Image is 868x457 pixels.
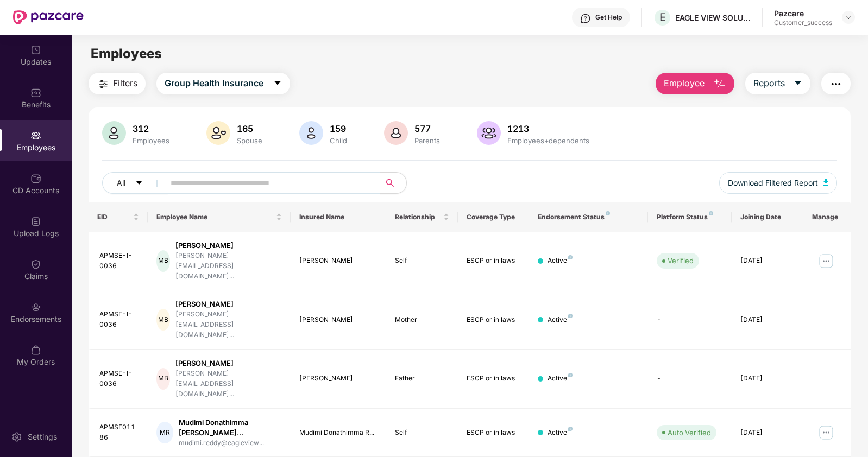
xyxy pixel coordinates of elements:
th: Manage [803,202,851,232]
div: [DATE] [740,373,795,384]
img: svg+xml;base64,PHN2ZyBpZD0iVXBsb2FkX0xvZ3MiIGRhdGEtbmFtZT0iVXBsb2FkIExvZ3MiIHhtbG5zPSJodHRwOi8vd3... [30,216,41,227]
div: [PERSON_NAME] [175,299,282,309]
button: Reportscaret-down [745,73,810,94]
img: svg+xml;base64,PHN2ZyBpZD0iRW1wbG95ZWVzIiB4bWxucz0iaHR0cDovL3d3dy53My5vcmcvMjAwMC9zdmciIHdpZHRoPS... [30,130,41,141]
th: EID [89,202,148,232]
div: APMSE-I-0036 [99,309,140,330]
img: svg+xml;base64,PHN2ZyBpZD0iQmVuZWZpdHMiIHhtbG5zPSJodHRwOi8vd3d3LnczLm9yZy8yMDAwL3N2ZyIgd2lkdGg9Ij... [30,87,41,98]
span: caret-down [135,179,143,188]
div: [PERSON_NAME] [175,240,282,251]
th: Relationship [386,202,458,232]
div: ESCP or in laws [467,315,521,325]
div: [PERSON_NAME] [299,373,377,384]
img: svg+xml;base64,PHN2ZyB4bWxucz0iaHR0cDovL3d3dy53My5vcmcvMjAwMC9zdmciIHhtbG5zOnhsaW5rPSJodHRwOi8vd3... [823,179,829,186]
div: 312 [130,123,172,134]
span: Filters [113,77,137,90]
th: Coverage Type [458,202,530,232]
span: E [659,11,666,24]
div: [DATE] [740,256,795,266]
span: Group Health Insurance [165,77,263,90]
td: - [648,290,732,350]
img: svg+xml;base64,PHN2ZyB4bWxucz0iaHR0cDovL3d3dy53My5vcmcvMjAwMC9zdmciIHdpZHRoPSIyNCIgaGVpZ2h0PSIyNC... [97,78,110,91]
img: svg+xml;base64,PHN2ZyB4bWxucz0iaHR0cDovL3d3dy53My5vcmcvMjAwMC9zdmciIHdpZHRoPSI4IiBoZWlnaHQ9IjgiIH... [568,255,573,259]
div: MB [156,368,170,390]
span: search [380,179,401,187]
img: svg+xml;base64,PHN2ZyB4bWxucz0iaHR0cDovL3d3dy53My5vcmcvMjAwMC9zdmciIHdpZHRoPSI4IiBoZWlnaHQ9IjgiIH... [568,373,573,377]
div: Mudimi Donathimma [PERSON_NAME]... [179,417,282,438]
div: Active [548,315,573,325]
div: MR [156,422,173,443]
span: Relationship [395,213,441,221]
div: Verified [668,255,694,266]
span: caret-down [273,79,282,88]
div: ESCP or in laws [467,373,521,384]
img: svg+xml;base64,PHN2ZyB4bWxucz0iaHR0cDovL3d3dy53My5vcmcvMjAwMC9zdmciIHhtbG5zOnhsaW5rPSJodHRwOi8vd3... [102,121,126,145]
button: search [380,172,407,194]
div: [PERSON_NAME] [299,256,377,266]
div: Customer_success [774,18,832,27]
img: svg+xml;base64,PHN2ZyB4bWxucz0iaHR0cDovL3d3dy53My5vcmcvMjAwMC9zdmciIHdpZHRoPSI4IiBoZWlnaHQ9IjgiIH... [606,211,610,215]
th: Employee Name [148,202,291,232]
button: Allcaret-down [102,172,168,194]
div: Active [548,373,573,384]
th: Joining Date [732,202,803,232]
div: [DATE] [740,315,795,325]
img: svg+xml;base64,PHN2ZyB4bWxucz0iaHR0cDovL3d3dy53My5vcmcvMjAwMC9zdmciIHdpZHRoPSIyNCIgaGVpZ2h0PSIyNC... [829,78,842,91]
div: 1213 [505,123,592,134]
img: svg+xml;base64,PHN2ZyBpZD0iSGVscC0zMngzMiIgeG1sbnM9Imh0dHA6Ly93d3cudzMub3JnLzIwMDAvc3ZnIiB3aWR0aD... [580,13,591,24]
img: svg+xml;base64,PHN2ZyBpZD0iVXBkYXRlZCIgeG1sbnM9Imh0dHA6Ly93d3cudzMub3JnLzIwMDAvc3ZnIiB3aWR0aD0iMj... [30,45,41,55]
div: [PERSON_NAME][EMAIL_ADDRESS][DOMAIN_NAME]... [175,369,282,399]
div: Pazcare [774,8,832,18]
div: Child [328,136,349,145]
div: 577 [412,123,442,134]
div: Self [395,428,449,438]
td: - [648,350,732,409]
img: svg+xml;base64,PHN2ZyB4bWxucz0iaHR0cDovL3d3dy53My5vcmcvMjAwMC9zdmciIHhtbG5zOnhsaW5rPSJodHRwOi8vd3... [713,78,726,91]
div: Self [395,256,449,266]
div: ESCP or in laws [467,428,521,438]
div: Employees+dependents [505,136,592,145]
img: svg+xml;base64,PHN2ZyB4bWxucz0iaHR0cDovL3d3dy53My5vcmcvMjAwMC9zdmciIHdpZHRoPSI4IiBoZWlnaHQ9IjgiIH... [568,314,573,318]
div: mudimi.reddy@eagleview... [179,438,282,448]
img: svg+xml;base64,PHN2ZyB4bWxucz0iaHR0cDovL3d3dy53My5vcmcvMjAwMC9zdmciIHdpZHRoPSI4IiBoZWlnaHQ9IjgiIH... [568,427,573,431]
img: svg+xml;base64,PHN2ZyBpZD0iRW5kb3JzZW1lbnRzIiB4bWxucz0iaHR0cDovL3d3dy53My5vcmcvMjAwMC9zdmciIHdpZH... [30,302,41,313]
span: Reports [753,77,785,90]
div: Mother [395,315,449,325]
span: caret-down [794,79,802,88]
span: Employee Name [156,213,274,221]
div: [PERSON_NAME][EMAIL_ADDRESS][DOMAIN_NAME]... [175,251,282,282]
div: ESCP or in laws [467,256,521,266]
img: manageButton [817,252,835,270]
button: Filters [89,73,146,94]
img: svg+xml;base64,PHN2ZyBpZD0iU2V0dGluZy0yMHgyMCIgeG1sbnM9Imh0dHA6Ly93d3cudzMub3JnLzIwMDAvc3ZnIiB3aW... [11,431,22,442]
span: All [117,177,125,189]
div: Employees [130,136,172,145]
img: svg+xml;base64,PHN2ZyBpZD0iQ0RfQWNjb3VudHMiIGRhdGEtbmFtZT0iQ0QgQWNjb3VudHMiIHhtbG5zPSJodHRwOi8vd3... [30,173,41,184]
div: Mudimi Donathimma R... [299,428,377,438]
button: Group Health Insurancecaret-down [156,73,290,94]
button: Download Filtered Report [719,172,838,194]
img: svg+xml;base64,PHN2ZyB4bWxucz0iaHR0cDovL3d3dy53My5vcmcvMjAwMC9zdmciIHdpZHRoPSI4IiBoZWlnaHQ9IjgiIH... [709,211,713,215]
div: Settings [24,431,60,442]
span: Download Filtered Report [728,177,818,189]
img: manageButton [817,424,835,441]
th: Insured Name [291,202,386,232]
div: 165 [235,123,265,134]
div: Father [395,373,449,384]
div: Parents [412,136,442,145]
div: MB [156,250,170,272]
img: svg+xml;base64,PHN2ZyB4bWxucz0iaHR0cDovL3d3dy53My5vcmcvMjAwMC9zdmciIHhtbG5zOnhsaW5rPSJodHRwOi8vd3... [477,121,501,145]
img: New Pazcare Logo [13,10,84,24]
div: [PERSON_NAME] [175,358,282,369]
div: Platform Status [657,213,723,221]
div: 159 [328,123,349,134]
span: Employees [91,46,162,61]
div: APMSE-I-0036 [99,251,140,271]
div: EAGLE VIEW SOLUTIONS PRIVATE LIMITED [675,12,751,23]
span: EID [97,213,131,221]
div: APMSE01186 [99,422,140,443]
div: [PERSON_NAME] [299,315,377,325]
img: svg+xml;base64,PHN2ZyB4bWxucz0iaHR0cDovL3d3dy53My5vcmcvMjAwMC9zdmciIHhtbG5zOnhsaW5rPSJodHRwOi8vd3... [384,121,408,145]
div: Active [548,256,573,266]
button: Employee [656,73,734,94]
